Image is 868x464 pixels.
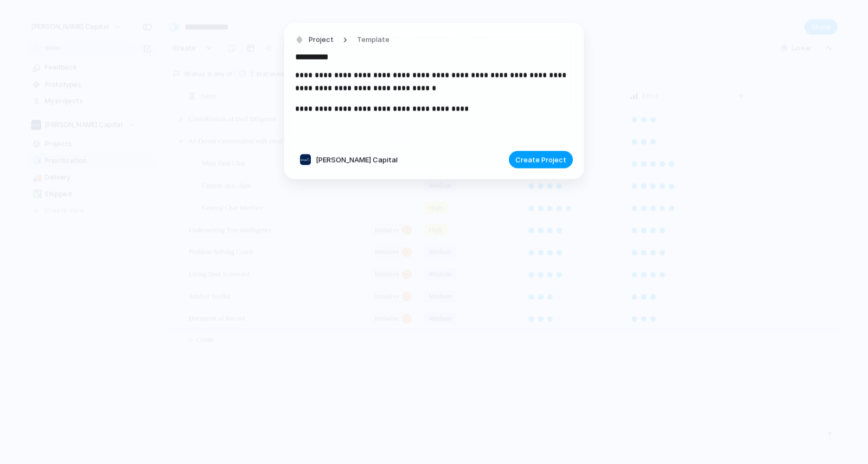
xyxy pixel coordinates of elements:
[357,35,390,46] span: Template
[292,33,337,48] button: Project
[509,151,573,169] button: Create Project
[515,154,566,165] span: Create Project
[316,154,398,165] span: [PERSON_NAME] Capital
[309,35,334,46] span: Project
[350,33,396,48] button: Template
